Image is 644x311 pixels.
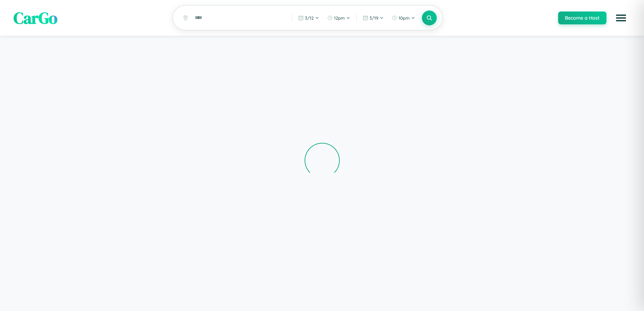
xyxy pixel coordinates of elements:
[359,13,387,23] button: 3/19
[369,15,378,21] span: 3 / 19
[612,8,630,27] button: Open menu
[324,13,354,23] button: 12pm
[399,15,410,21] span: 10pm
[305,15,314,21] span: 3 / 12
[388,13,419,23] button: 10pm
[334,15,345,21] span: 12pm
[295,13,323,23] button: 3/12
[558,12,606,24] button: Become a Host
[14,7,57,29] span: CarGo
